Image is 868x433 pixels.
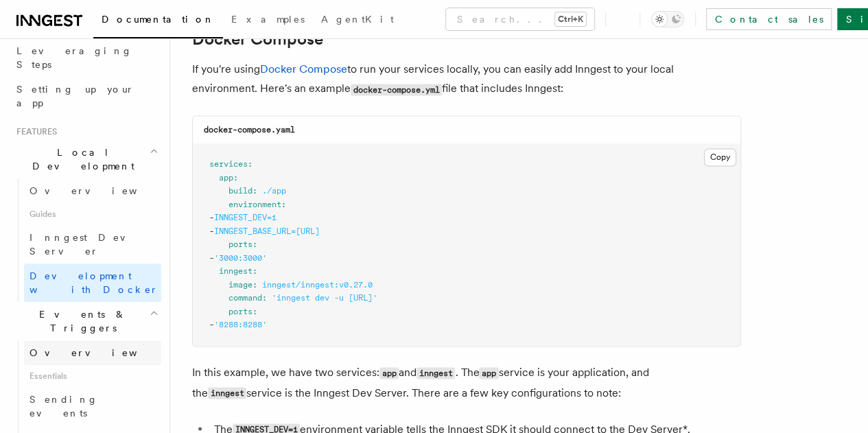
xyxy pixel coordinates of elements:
a: Documentation [93,4,223,38]
span: Leveraging Steps [16,45,132,70]
span: ports [228,239,253,249]
code: app [379,367,399,379]
span: environment [228,200,281,209]
a: Docker Compose [260,62,347,75]
span: : [281,200,286,209]
div: Local Development [11,178,161,302]
span: INNGEST_BASE_URL=[URL] [214,226,320,236]
span: ports [228,307,253,316]
span: services [209,159,248,169]
span: Development with Docker [30,270,159,295]
span: Inngest Dev Server [30,232,147,257]
button: Copy [704,148,736,166]
span: Overview [30,347,171,358]
span: app [219,173,233,183]
span: '3000:3000' [214,253,267,263]
span: inngest/inngest:v0.27.0 [262,280,373,290]
span: : [253,280,257,290]
span: Guides [24,203,161,225]
span: Examples [231,14,305,25]
span: : [233,173,238,183]
a: Docker Compose [192,30,323,49]
span: : [262,293,267,303]
span: Local Development [11,145,150,173]
span: INNGEST_DEV=1 [214,213,277,222]
span: 'inngest dev -u [URL]' [272,293,377,303]
a: Examples [223,4,313,37]
span: : [253,239,257,249]
span: Events & Triggers [11,307,150,335]
a: Overview [24,340,161,365]
a: Development with Docker [24,264,161,302]
button: Search...Ctrl+K [446,8,594,30]
span: : [253,266,257,276]
span: image [228,280,253,290]
span: ./app [262,186,286,196]
span: - [209,213,214,222]
span: build [228,186,253,196]
p: If you're using to run your services locally, you can easily add Inngest to your local environmen... [192,60,741,99]
p: In this example, we have two services: and . The service is your application, and the service is ... [192,363,741,403]
code: inngest [208,387,246,399]
span: : [253,307,257,316]
span: Setting up your app [16,84,134,108]
span: : [248,159,253,169]
a: Overview [24,178,161,203]
code: docker-compose.yml [351,84,442,95]
span: AgentKit [321,14,394,25]
span: - [209,320,214,329]
span: - [209,253,214,263]
span: command [228,293,262,303]
a: Sending events [24,387,161,425]
span: Documentation [102,14,215,25]
button: Toggle dark mode [651,11,684,27]
code: docker-compose.yaml [204,125,295,134]
button: Local Development [11,140,161,178]
a: AgentKit [313,4,402,37]
span: inngest [219,266,253,276]
span: '8288:8288' [214,320,267,329]
span: : [253,186,257,196]
a: Setting up your app [11,77,161,115]
button: Events & Triggers [11,302,161,340]
span: Overview [30,185,171,196]
span: Sending events [30,394,98,419]
a: Contact sales [706,8,832,30]
code: inngest [417,367,455,379]
a: Inngest Dev Server [24,225,161,264]
kbd: Ctrl+K [555,12,586,26]
code: app [479,367,498,379]
span: Features [11,126,57,137]
span: - [209,226,214,236]
span: Essentials [24,365,161,387]
a: Leveraging Steps [11,38,161,77]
